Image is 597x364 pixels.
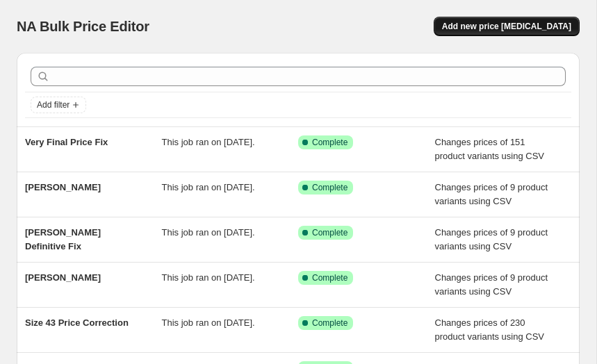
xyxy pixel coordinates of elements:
[162,317,255,328] span: This job ran on [DATE].
[162,182,255,192] span: This job ran on [DATE].
[162,137,255,147] span: This job ran on [DATE].
[435,272,548,297] span: Changes prices of 9 product variants using CSV
[434,17,580,36] button: Add new price [MEDICAL_DATA]
[435,317,545,342] span: Changes prices of 230 product variants using CSV
[312,227,347,238] span: Complete
[312,182,347,193] span: Complete
[31,97,86,113] button: Add filter
[435,182,548,206] span: Changes prices of 9 product variants using CSV
[442,21,571,32] span: Add new price [MEDICAL_DATA]
[435,137,545,161] span: Changes prices of 151 product variants using CSV
[312,317,347,329] span: Complete
[435,227,548,251] span: Changes prices of 9 product variants using CSV
[312,137,347,148] span: Complete
[17,19,149,34] span: NA Bulk Price Editor
[25,182,101,192] span: [PERSON_NAME]
[25,272,101,283] span: [PERSON_NAME]
[162,272,255,283] span: This job ran on [DATE].
[25,137,108,147] span: Very Final Price Fix
[162,227,255,238] span: This job ran on [DATE].
[312,272,347,283] span: Complete
[37,99,69,110] span: Add filter
[25,317,129,328] span: Size 43 Price Correction
[25,227,101,251] span: [PERSON_NAME] Definitive Fix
